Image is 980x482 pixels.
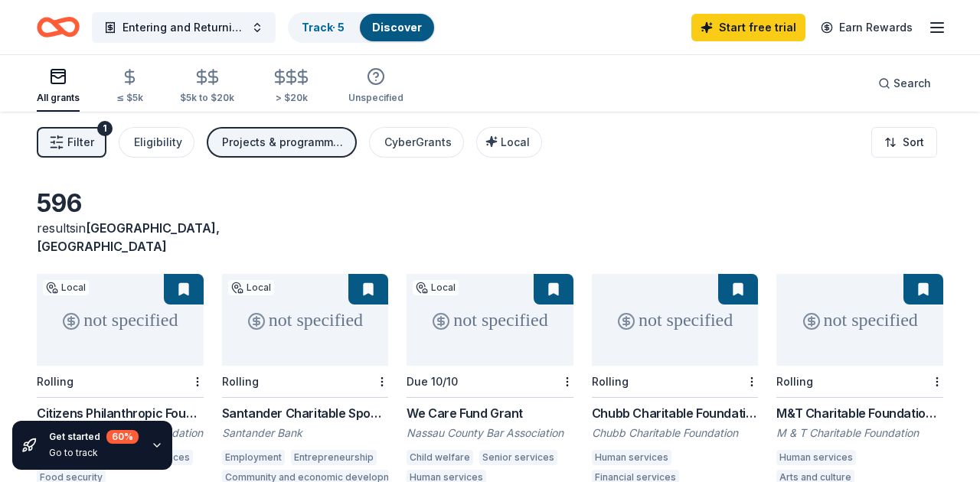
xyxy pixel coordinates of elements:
[37,219,204,256] div: results
[776,375,813,388] div: Rolling
[479,450,557,465] div: Senior services
[776,274,943,366] div: not specified
[893,74,931,93] span: Search
[592,450,671,465] div: Human services
[37,188,204,219] div: 596
[812,14,922,41] a: Earn Rewards
[122,18,245,37] span: Entering and Returning to the Work Force
[348,92,403,104] div: Unspecified
[119,127,194,158] button: Eligibility
[37,220,220,254] span: [GEOGRAPHIC_DATA], [GEOGRAPHIC_DATA]
[207,127,357,158] button: Projects & programming
[501,135,530,148] span: Local
[369,127,464,158] button: CyberGrants
[180,62,234,112] button: $5k to $20k
[271,62,312,112] button: > $20k
[776,425,943,441] div: M & T Charitable Foundation
[222,274,389,366] div: not specified
[903,133,924,151] span: Sort
[37,9,80,45] a: Home
[67,133,94,151] span: Filter
[407,375,458,388] div: Due 10/10
[37,274,204,366] div: not specified
[49,447,139,459] div: Go to track
[106,430,139,444] div: 60 %
[291,450,377,465] div: Entrepreneurship
[407,425,573,441] div: Nassau County Bar Association
[302,21,345,34] a: Track· 5
[49,430,139,444] div: Get started
[180,92,234,104] div: $5k to $20k
[43,280,89,295] div: Local
[407,450,473,465] div: Child welfare
[413,280,459,295] div: Local
[116,62,143,112] button: ≤ $5k
[348,61,403,112] button: Unspecified
[92,12,276,43] button: Entering and Returning to the Work Force
[37,220,220,254] span: in
[37,404,204,422] div: Citizens Philanthropic Foundation Grant
[222,425,389,441] div: Santander Bank
[384,133,452,151] div: CyberGrants
[116,92,143,104] div: ≤ $5k
[691,14,805,41] a: Start free trial
[37,375,73,388] div: Rolling
[866,68,943,99] button: Search
[776,404,943,422] div: M&T Charitable Foundation Grants
[592,404,759,422] div: Chubb Charitable Foundation Grants
[134,133,182,151] div: Eligibility
[372,21,422,34] a: Discover
[592,375,629,388] div: Rolling
[222,375,259,388] div: Rolling
[271,92,312,104] div: > $20k
[592,274,759,366] div: not specified
[228,280,274,295] div: Local
[407,274,573,366] div: not specified
[222,404,389,422] div: Santander Charitable Sponsorship Program
[407,404,573,422] div: We Care Fund Grant
[97,121,113,136] div: 1
[37,127,106,158] button: Filter1
[37,61,80,112] button: All grants
[776,450,856,465] div: Human services
[222,133,345,151] div: Projects & programming
[592,425,759,441] div: Chubb Charitable Foundation
[288,12,436,43] button: Track· 5Discover
[476,127,542,158] button: Local
[871,127,937,158] button: Sort
[37,92,80,104] div: All grants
